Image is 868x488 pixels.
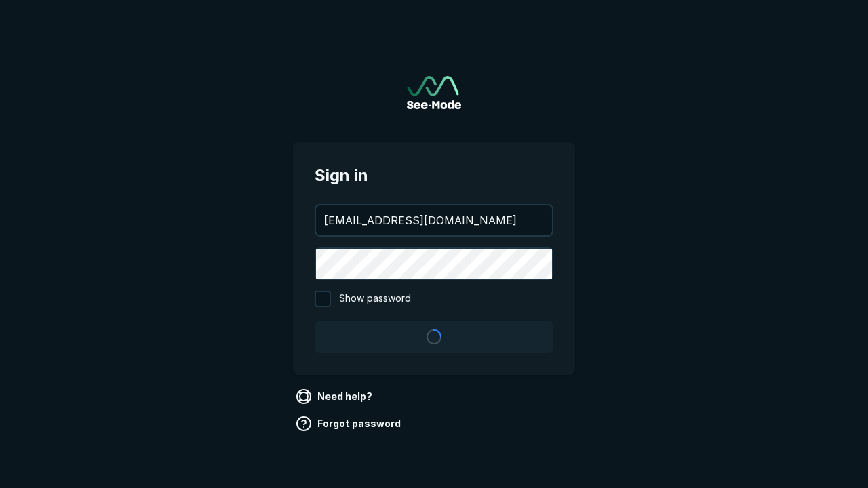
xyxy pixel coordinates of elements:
span: Sign in [315,163,553,188]
a: Need help? [293,386,378,407]
span: Show password [339,291,411,307]
img: See-Mode Logo [407,76,461,109]
a: Go to sign in [407,76,461,109]
input: your@email.com [316,205,552,235]
a: Forgot password [293,413,406,434]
